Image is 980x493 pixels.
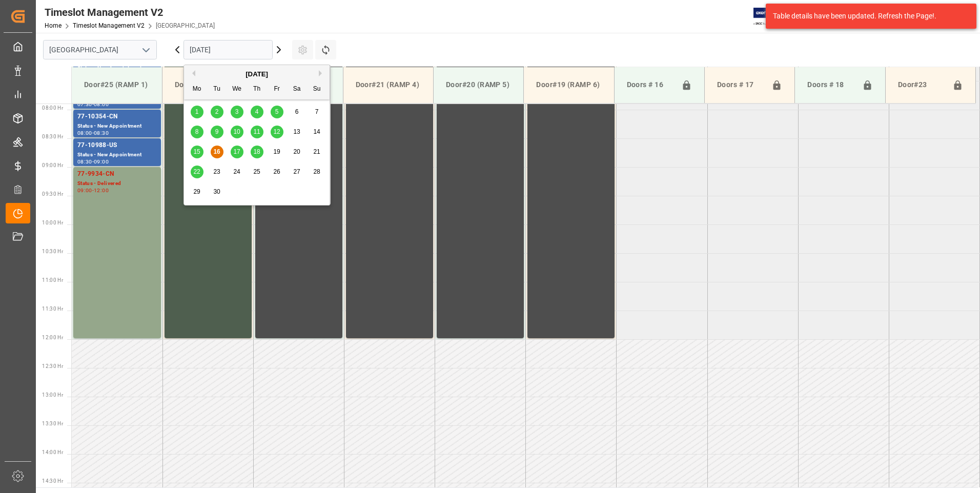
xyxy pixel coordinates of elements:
span: 15 [193,148,200,155]
div: Choose Tuesday, September 9th, 2025 [211,126,223,138]
span: 08:30 Hr [42,134,63,139]
span: 10:30 Hr [42,249,63,254]
div: 08:00 [94,102,109,107]
div: - [92,131,94,135]
div: Choose Wednesday, September 24th, 2025 [231,166,243,178]
div: Choose Wednesday, September 17th, 2025 [231,146,243,158]
div: Doors # 17 [713,75,767,95]
span: 13 [293,128,300,135]
span: 12:30 Hr [42,363,63,369]
div: Doors # 16 [623,75,677,95]
div: Door#23 [894,75,948,95]
div: Su [311,83,323,96]
div: - [92,102,94,107]
div: Mo [191,83,203,96]
div: Status - New Appointment [77,151,157,159]
div: Choose Wednesday, September 10th, 2025 [231,126,243,138]
span: 19 [273,148,280,155]
span: 27 [293,168,300,175]
span: 9 [215,128,219,135]
span: 14 [313,128,320,135]
span: 11:30 Hr [42,306,63,312]
button: Previous Month [189,70,195,76]
div: Choose Friday, September 19th, 2025 [271,146,283,158]
div: Choose Tuesday, September 23rd, 2025 [211,166,223,178]
div: Status - Delivered [77,179,157,188]
span: 6 [295,108,299,115]
div: Timeslot Management V2 [45,5,215,20]
span: 09:30 Hr [42,191,63,197]
div: Choose Saturday, September 13th, 2025 [291,126,303,138]
div: Choose Thursday, September 4th, 2025 [251,106,263,118]
span: 22 [193,168,200,175]
div: Tu [211,83,223,96]
span: 10 [233,128,240,135]
div: [DATE] [184,69,330,79]
span: 23 [213,168,220,175]
span: 28 [313,168,320,175]
div: 08:00 [77,131,92,135]
span: 26 [273,168,280,175]
span: 21 [313,148,320,155]
span: 14:00 Hr [42,449,63,455]
div: Choose Tuesday, September 30th, 2025 [211,186,223,198]
div: 09:00 [77,188,92,193]
div: Choose Saturday, September 20th, 2025 [291,146,303,158]
span: 12:00 Hr [42,335,63,340]
div: Doors # 18 [803,75,857,95]
div: Sa [291,83,303,96]
div: - [92,188,94,193]
span: 10:00 Hr [42,220,63,225]
div: 08:30 [94,131,109,135]
div: 09:00 [94,159,109,164]
input: Type to search/select [43,40,157,59]
span: 14:30 Hr [42,478,63,484]
div: 08:30 [77,159,92,164]
span: 2 [215,108,219,115]
div: month 2025-09 [187,102,327,202]
div: Door#24 (RAMP 2) [171,75,244,94]
span: 11 [253,128,260,135]
div: Door#19 (RAMP 6) [532,75,605,94]
a: Timeslot Management V2 [73,22,145,29]
span: 3 [235,108,239,115]
div: Choose Thursday, September 25th, 2025 [251,166,263,178]
div: Choose Tuesday, September 2nd, 2025 [211,106,223,118]
span: 1 [195,108,199,115]
button: open menu [138,42,153,58]
span: 29 [193,188,200,195]
div: 77-10354-CN [77,112,157,122]
span: 13:30 Hr [42,421,63,426]
span: 4 [255,108,259,115]
span: 30 [213,188,220,195]
img: Exertis%20JAM%20-%20Email%20Logo.jpg_1722504956.jpg [753,8,789,26]
div: Door#21 (RAMP 4) [352,75,425,94]
div: Choose Friday, September 26th, 2025 [271,166,283,178]
div: Choose Monday, September 22nd, 2025 [191,166,203,178]
div: Door#25 (RAMP 1) [80,75,154,94]
div: 07:30 [77,102,92,107]
div: Choose Sunday, September 28th, 2025 [311,166,323,178]
span: 13:00 Hr [42,392,63,398]
div: Th [251,83,263,96]
span: 7 [315,108,319,115]
div: - [92,159,94,164]
input: DD.MM.YYYY [183,40,273,59]
div: Choose Thursday, September 18th, 2025 [251,146,263,158]
span: 16 [213,148,220,155]
div: 77-10988-US [77,140,157,151]
div: Choose Friday, September 5th, 2025 [271,106,283,118]
div: Fr [271,83,283,96]
div: Choose Monday, September 8th, 2025 [191,126,203,138]
a: Home [45,22,62,29]
span: 20 [293,148,300,155]
span: 18 [253,148,260,155]
div: 12:00 [94,188,109,193]
span: 8 [195,128,199,135]
div: Choose Monday, September 15th, 2025 [191,146,203,158]
span: 24 [233,168,240,175]
div: Choose Friday, September 12th, 2025 [271,126,283,138]
span: 17 [233,148,240,155]
div: Status - New Appointment [77,122,157,131]
div: Choose Saturday, September 6th, 2025 [291,106,303,118]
